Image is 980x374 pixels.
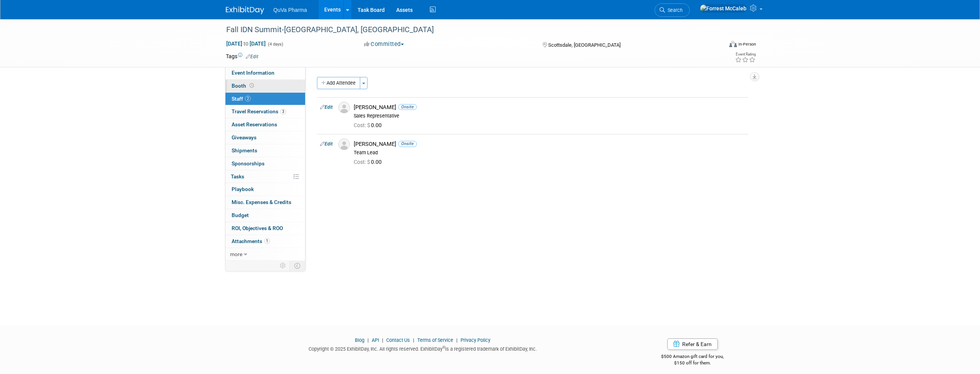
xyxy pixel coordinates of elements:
a: Sponsorships [225,157,305,170]
span: | [454,337,459,343]
a: Staff2 [225,93,305,105]
span: Tasks [231,173,244,180]
img: Associate-Profile-5.png [338,102,350,113]
span: Staff [232,96,251,102]
a: Booth [225,80,305,92]
img: ExhibitDay [226,7,264,14]
div: [PERSON_NAME] [354,104,745,111]
span: Search [665,7,683,13]
span: Cost: $ [354,122,371,128]
span: [DATE] [DATE] [226,40,266,47]
sup: ® [443,345,445,350]
span: more [230,251,242,257]
span: QuVa Pharma [273,7,307,13]
div: Copyright © 2025 ExhibitDay, Inc. All rights reserved. ExhibitDay is a registered trademark of Ex... [226,344,619,353]
span: Misc. Expenses & Credits [232,199,291,205]
span: Playbook [232,186,254,192]
div: Sales Representative [354,113,745,119]
span: | [366,337,371,343]
a: Playbook [225,183,305,196]
span: Onsite [398,104,417,110]
span: to [242,41,250,47]
span: ROI, Objectives & ROO [232,225,283,231]
div: In-Person [738,41,756,47]
a: Edit [320,141,333,147]
span: Asset Reservations [232,121,277,127]
span: 1 [264,238,270,244]
div: $500 Amazon gift card for you, [631,348,755,366]
div: Event Rating [735,52,756,56]
a: Tasks [225,170,305,183]
div: Team Lead [354,150,745,156]
span: Onsite [398,141,417,147]
a: API [372,337,379,343]
div: Event Format [677,40,756,51]
a: Terms of Service [417,337,453,343]
span: Shipments [232,147,257,154]
span: Travel Reservations [232,108,286,114]
span: Booth [232,83,255,89]
td: Personalize Event Tab Strip [276,261,290,271]
span: Budget [232,212,249,218]
span: 3 [280,109,286,114]
a: Shipments [225,144,305,157]
button: Add Attendee [317,77,360,89]
div: [PERSON_NAME] [354,140,745,148]
a: Giveaways [225,131,305,144]
a: Asset Reservations [225,118,305,131]
a: Contact Us [386,337,410,343]
a: Edit [320,105,333,110]
span: 0.00 [354,122,385,128]
span: Cost: $ [354,159,371,165]
img: Forrest McCaleb [700,4,747,13]
a: Travel Reservations3 [225,105,305,118]
span: | [411,337,416,343]
span: Event Information [232,70,274,76]
a: Misc. Expenses & Credits [225,196,305,209]
a: more [225,248,305,261]
img: Format-Inperson.png [729,41,737,47]
span: Booth not reserved yet [248,83,255,88]
a: ROI, Objectives & ROO [225,222,305,235]
a: Budget [225,209,305,222]
span: 0.00 [354,159,385,165]
td: Toggle Event Tabs [290,261,305,271]
a: Search [655,3,690,17]
a: Privacy Policy [461,337,490,343]
span: Sponsorships [232,160,265,167]
img: Associate-Profile-5.png [338,139,350,150]
a: Edit [246,54,258,59]
a: Refer & Earn [667,338,718,350]
span: Scottsdale, [GEOGRAPHIC_DATA] [548,42,621,48]
a: Event Information [225,67,305,79]
a: Attachments1 [225,235,305,248]
span: Giveaways [232,134,256,140]
div: Fall IDN Summit-[GEOGRAPHIC_DATA], [GEOGRAPHIC_DATA] [224,23,711,37]
span: 2 [245,96,251,101]
span: Attachments [232,238,270,244]
span: | [380,337,385,343]
a: Blog [355,337,364,343]
div: $150 off for them. [631,360,755,366]
button: Committed [361,40,407,48]
td: Tags [226,52,258,60]
span: (4 days) [267,42,283,47]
